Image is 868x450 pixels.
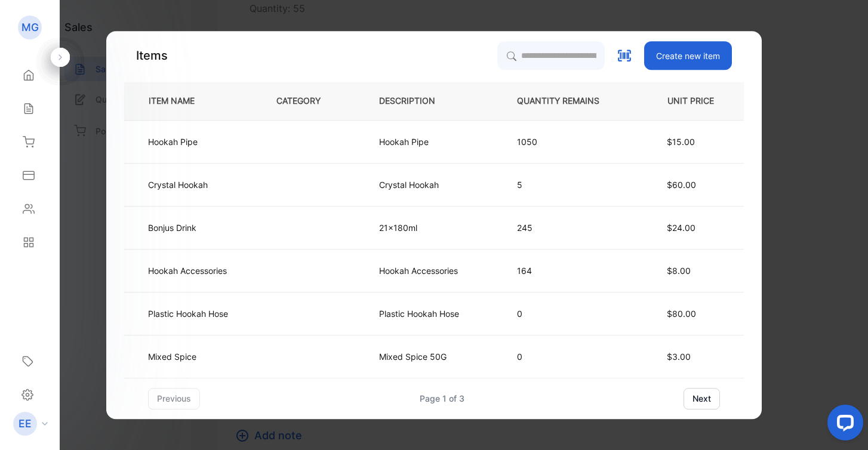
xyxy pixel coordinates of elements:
p: Crystal Hookah [148,178,208,191]
p: Hookah Accessories [379,264,458,277]
p: Plastic Hookah Hose [379,307,459,320]
p: 1050 [517,135,618,148]
div: Page 1 of 3 [420,392,464,405]
p: Bonjus Drink [148,221,196,234]
p: Mixed Spice [148,350,196,363]
p: Hookah Pipe [379,135,429,148]
span: $3.00 [667,352,691,362]
p: 5 [517,178,618,191]
p: DESCRIPTION [379,95,454,107]
p: 245 [517,221,618,234]
p: Crystal Hookah [379,178,439,191]
p: EE [19,416,32,431]
p: Items [136,47,168,64]
p: Hookah Pipe [148,135,198,148]
p: UNIT PRICE [658,95,724,107]
p: MG [21,20,39,35]
p: 0 [517,350,618,363]
p: Mixed Spice 50G [379,350,447,363]
p: QUANTITY REMAINS [517,95,618,107]
p: Plastic Hookah Hose [148,307,228,320]
span: $80.00 [667,309,696,319]
p: CATEGORY [276,95,340,107]
p: 21x180ml [379,221,418,234]
p: Hookah Accessories [148,264,227,277]
button: Create new item [644,41,732,70]
p: ITEM NAME [144,95,214,107]
p: 0 [517,307,618,320]
button: next [684,388,720,409]
iframe: LiveChat chat widget [818,400,868,450]
span: $15.00 [667,137,695,147]
button: previous [148,388,200,409]
span: $24.00 [667,223,695,233]
p: 164 [517,264,618,277]
span: $8.00 [667,266,691,276]
span: $60.00 [667,180,696,190]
